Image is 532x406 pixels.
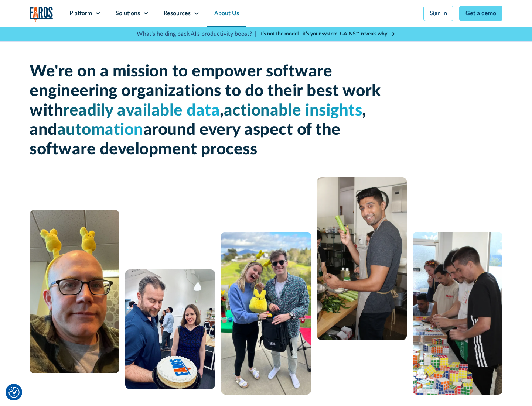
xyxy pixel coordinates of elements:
[69,9,92,18] div: Platform
[30,62,384,159] h1: We're on a mission to empower software engineering organizations to do their best work with , , a...
[423,6,453,21] a: Sign in
[63,103,220,119] span: readily available data
[8,387,20,398] img: Revisit consent button
[116,9,140,18] div: Solutions
[30,7,53,22] a: home
[259,30,395,38] a: It’s not the model—it’s your system. GAINS™ reveals why
[224,103,362,119] span: actionable insights
[413,232,502,395] img: 5 people constructing a puzzle from Rubik's cubes
[8,387,20,398] button: Cookie Settings
[137,30,256,38] p: What's holding back AI's productivity boost? |
[30,210,119,373] img: A man with glasses and a bald head wearing a yellow bunny headband.
[221,232,311,395] img: A man and a woman standing next to each other.
[317,177,407,340] img: man cooking with celery
[57,122,143,138] span: automation
[259,31,387,37] strong: It’s not the model—it’s your system. GAINS™ reveals why
[164,9,191,18] div: Resources
[30,7,53,22] img: Logo of the analytics and reporting company Faros.
[459,6,502,21] a: Get a demo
